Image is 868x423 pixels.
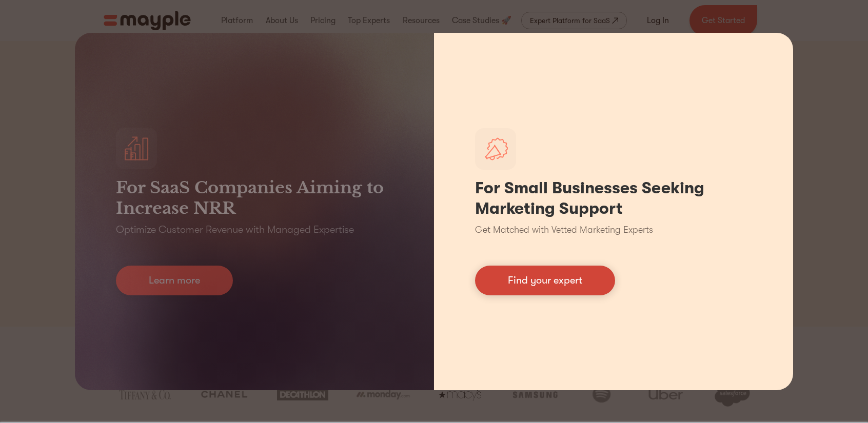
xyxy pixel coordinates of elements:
p: Optimize Customer Revenue with Managed Expertise [116,223,354,237]
a: Learn more [116,266,233,295]
p: Get Matched with Vetted Marketing Experts [475,223,653,237]
h3: For SaaS Companies Aiming to Increase NRR [116,177,393,218]
h1: For Small Businesses Seeking Marketing Support [475,178,752,219]
a: Find your expert [475,266,615,295]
